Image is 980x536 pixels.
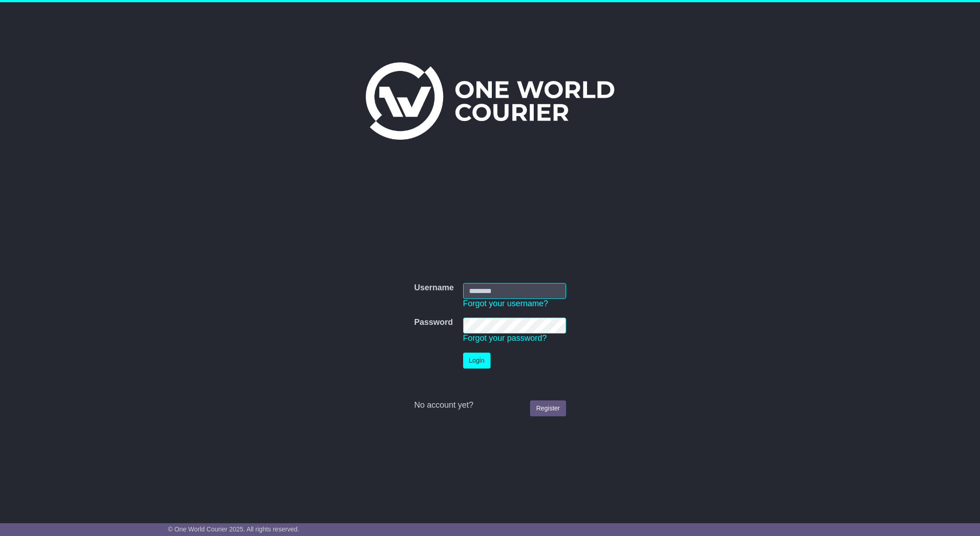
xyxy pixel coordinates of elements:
[366,62,614,140] img: One World
[414,283,454,293] label: Username
[414,318,453,328] label: Password
[168,526,300,533] span: © One World Courier 2025. All rights reserved.
[463,334,547,343] a: Forgot your password?
[463,299,548,308] a: Forgot your username?
[530,400,566,416] a: Register
[463,353,490,369] button: Login
[414,400,566,410] div: No account yet?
